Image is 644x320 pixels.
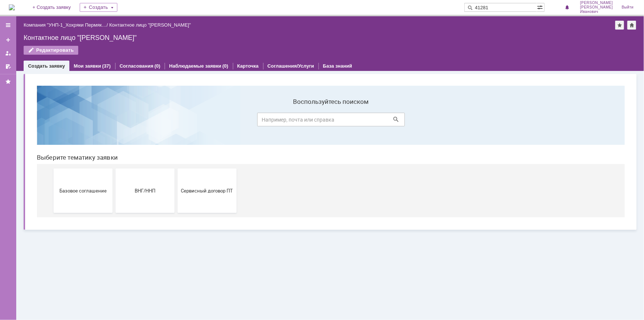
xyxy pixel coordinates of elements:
[2,61,14,72] a: Мои согласования
[24,34,637,41] div: Контактное лицо "[PERSON_NAME]"
[627,21,636,30] div: Сделать домашней страницей
[580,10,613,14] span: Иванович
[9,4,15,10] img: logo
[109,22,191,28] div: Контактное лицо "[PERSON_NAME]"
[155,63,161,69] div: (0)
[2,34,14,46] a: Создать заявку
[226,18,374,25] label: Воспользуйтесь поиском
[226,33,374,47] input: Например, почта или справка
[323,63,352,69] a: База знаний
[120,63,154,69] a: Согласования
[80,3,117,12] div: Создать
[25,108,79,113] span: Базовое соглашение
[74,63,101,69] a: Мои заявки
[223,63,228,69] div: (0)
[24,22,109,28] div: /
[268,63,314,69] a: Соглашения/Услуги
[85,89,144,133] button: ВНГ/ННП
[6,74,594,81] header: Выберите тематику заявки
[24,22,107,28] a: Компания "УНП-1_Хохряки Пермяк…
[537,3,544,10] span: Расширенный поиск
[580,1,613,5] span: [PERSON_NAME]
[9,4,15,10] a: Перейти на домашнюю страницу
[23,89,82,133] button: Базовое соглашение
[615,21,624,30] div: Добавить в избранное
[102,63,111,69] div: (37)
[87,108,141,113] span: ВНГ/ННП
[149,108,203,113] span: Сервисный договор ПТ
[147,89,206,133] button: Сервисный договор ПТ
[169,63,221,69] a: Наблюдаемые заявки
[2,47,14,59] a: Мои заявки
[237,63,259,69] a: Карточка
[580,5,613,10] span: [PERSON_NAME]
[28,63,65,69] a: Создать заявку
